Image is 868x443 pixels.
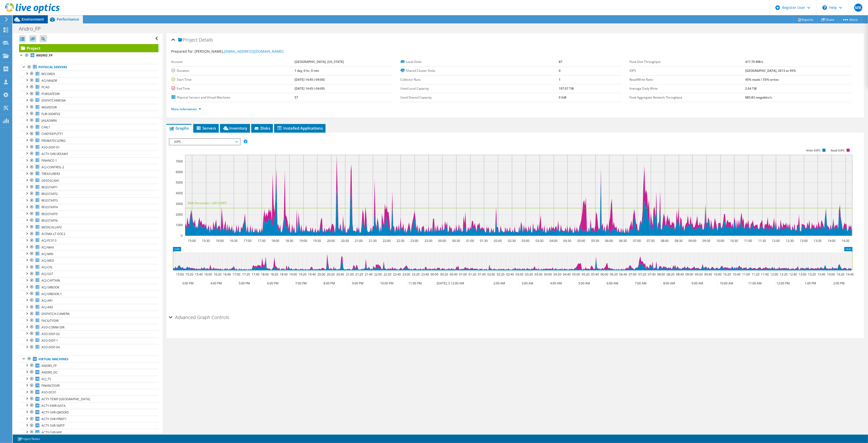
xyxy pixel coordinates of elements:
text: 17:30 [258,239,266,243]
text: 17:00 [232,272,240,276]
span: REGSTAFF5 [41,212,58,216]
a: ACJ-AR1 [19,297,158,304]
text: 11:00 [744,239,752,243]
span: CIVIL1 [41,125,50,129]
text: 04:00 [550,239,557,243]
text: 18:40 [280,272,288,276]
a: ACJ-SGT [19,271,158,277]
span: REGSTAFF6 [41,218,58,223]
span: ACTY-SVR-SMTP [41,423,65,428]
text: 13:30 [814,239,821,243]
text: 20:00 [327,239,335,243]
text: 16:20 [214,272,222,276]
text: 12:30 [786,239,794,243]
text: 14:00 [827,272,835,276]
a: ANDRO_FP [19,362,158,369]
text: 06:40 [619,272,627,276]
a: More Information [171,107,201,111]
text: 15:00 [188,239,196,243]
text: 17:40 [252,272,259,276]
b: 0 [559,68,561,73]
text: 00:00 [431,272,438,276]
span: FACILITYDIR [41,319,58,323]
a: DISPATCH-CAMERA [19,311,158,317]
b: [GEOGRAPHIC_DATA], [US_STATE] [295,60,344,64]
text: 19:30 [313,239,321,243]
text: 4000 [176,191,183,195]
text: 07:00 [633,239,641,243]
a: REGSTAFF6 [19,217,158,224]
text: 08:00 [657,272,665,276]
text: 12:40 [789,272,797,276]
span: Environment [22,17,44,22]
a: ACJ-MAX [19,244,158,251]
text: 02:00 [494,239,502,243]
a: REGSTAFF5 [19,211,158,217]
span: ASO-DC01 [41,390,56,394]
a: DEEDSCAN1 [19,177,158,184]
b: 417.70 MB/s [745,60,763,64]
text: 09:20 [695,272,703,276]
h2: Advanced Graph Controls [169,312,229,322]
a: MEDICALLAP2 [19,224,158,230]
text: 02:30 [508,239,516,243]
span: Inventory [223,126,247,131]
b: 0 GiB [559,95,566,100]
text: 12:20 [780,272,788,276]
text: 10:00 [714,272,722,276]
text: 04:30 [563,239,571,243]
text: 16:00 [204,272,212,276]
a: ACTY-TEMP-[GEOGRAPHIC_DATA] [19,396,158,402]
a: JAILADMIN [19,117,158,124]
span: ASO-DISP-04 [41,345,60,349]
a: Reports [793,16,818,23]
a: REGSTAFF1 [19,184,158,190]
text: 16:40 [223,272,231,276]
text: 14:30 [842,239,849,243]
text: 07:40 [648,272,656,276]
span: ACJ-SRBOOK [41,285,59,289]
span: ACTY-SVR-QBOOKS [41,410,69,414]
label: Used Shared Capacity [401,95,559,100]
span: TREASURER3 [41,172,60,176]
text: 02:40 [506,272,514,276]
a: ASO-DISP-04 [19,344,158,351]
text: Read IOPS [831,149,845,152]
text: 08:00 [661,239,669,243]
text: 12:00 [772,239,780,243]
span: ACTY-TEMP-[GEOGRAPHIC_DATA] [41,397,90,401]
a: ASO-DC01 [19,389,158,396]
text: 03:20 [525,272,533,276]
span: WGVIDSVR [41,105,57,109]
span: ANDRO_DC [41,370,58,375]
text: 22:30 [396,239,404,243]
text: 6000 [176,170,183,174]
text: 10:30 [730,239,738,243]
text: 20:20 [327,272,335,276]
text: 21:00 [355,239,363,243]
text: 19:00 [289,272,297,276]
text: 15:40 [195,272,203,276]
span: FINANCESVR [41,383,60,388]
text: 22:00 [374,272,382,276]
span: ASO-DISP-02 [41,332,60,336]
text: 09:40 [704,272,712,276]
text: 21:30 [369,239,377,243]
a: [EMAIL_ADDRESS][DOMAIN_NAME] [224,49,284,54]
text: 19:00 [299,239,307,243]
span: ACJ-CAPTAIN [41,278,60,283]
b: 1 [559,77,561,82]
span: Graphs [169,126,189,131]
text: 05:00 [572,272,580,276]
text: 03:00 [522,239,529,243]
label: Peak Disk Throughput [630,59,745,64]
text: 10:00 [716,239,724,243]
h1: Andro_FP [17,26,49,32]
text: 00:40 [450,272,458,276]
text: 20:40 [336,272,344,276]
text: 5000 [176,180,183,185]
text: 13:20 [808,272,816,276]
text: 11:00 [742,272,750,276]
a: Share [817,16,838,23]
a: ACJ-AR3 [19,304,158,311]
